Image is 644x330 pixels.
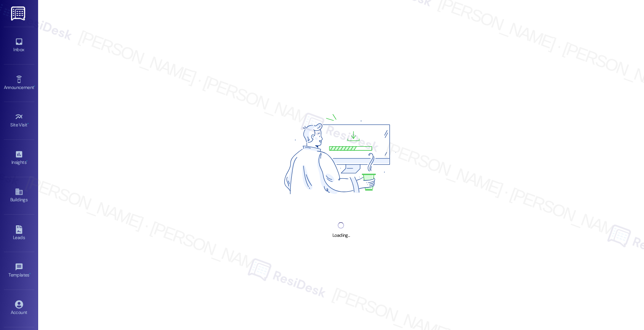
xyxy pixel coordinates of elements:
a: Buildings [4,185,34,206]
span: • [27,121,29,126]
img: ResiDesk Logo [11,6,27,21]
a: Inbox [4,35,34,56]
span: • [29,271,31,277]
a: Insights • [4,148,34,168]
a: Templates • [4,260,34,281]
div: Loading... [332,231,350,239]
a: Site Visit • [4,110,34,131]
a: Account [4,298,34,319]
span: • [34,84,35,89]
a: Leads [4,223,34,244]
span: • [26,159,27,164]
